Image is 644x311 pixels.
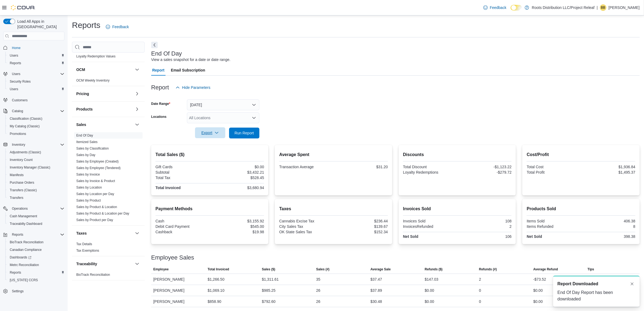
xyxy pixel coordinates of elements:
div: -$73.52 [533,276,546,283]
button: Sales [76,122,133,127]
button: Open list of options [252,116,256,120]
button: Operations [10,205,30,212]
span: BioTrack Reconciliation [76,273,110,277]
a: Transfers [8,195,25,201]
h2: Discounts [403,151,512,158]
span: Catalog [12,109,23,113]
button: Purchase Orders [5,179,67,186]
span: Users [12,72,20,76]
span: Reports [8,60,64,66]
span: Transfers [10,196,23,200]
div: $236.44 [335,219,388,223]
span: Transfers [8,195,64,201]
div: 0 [479,298,481,305]
span: Purchase Orders [10,180,34,185]
button: Dismiss toast [629,281,635,287]
span: Manifests [10,173,24,177]
h2: Cost/Profit [527,151,635,158]
div: $3,680.94 [211,186,264,190]
span: Home [10,44,64,51]
span: Email Subscription [171,65,205,76]
a: Loyalty Redemption Values [76,54,115,58]
span: Promotions [8,131,64,137]
a: Inventory Manager (Classic) [8,164,52,171]
a: Sales by Location per Day [76,192,114,196]
h2: Invoices Sold [403,206,512,212]
div: $792.60 [262,298,276,305]
button: Users [10,71,22,77]
span: Average Sale [371,267,391,271]
button: Inventory Count [5,156,67,164]
span: Customers [12,98,28,102]
div: 2 [458,224,512,229]
span: Settings [10,288,64,294]
span: Inventory Manager (Classic) [10,165,50,170]
span: Cash Management [8,213,64,219]
a: Tax Exemptions [76,249,99,252]
button: Taxes [134,230,140,237]
span: Classification (Classic) [10,116,42,121]
h2: Taxes [279,206,388,212]
a: Manifests [8,172,26,178]
div: 26 [316,298,321,305]
span: Employee [153,267,169,271]
div: $0.00 [533,287,543,294]
span: Users [10,87,18,91]
div: $1,936.84 [582,165,635,169]
a: Adjustments (Classic) [8,149,43,155]
span: Home [12,46,21,50]
button: Catalog [1,107,67,115]
div: Total Tax [156,176,209,180]
div: Taxes [72,241,145,256]
h1: Reports [72,20,100,31]
div: Loyalty Redemptions [403,170,456,174]
a: Classification (Classic) [8,115,45,122]
button: Run Report [229,128,259,138]
button: Pricing [134,90,140,97]
span: Tips [587,267,594,271]
span: Classification (Classic) [8,115,64,122]
a: Sales by Employee (Tendered) [76,166,121,170]
div: Items Sold [527,219,580,223]
a: Sales by Classification [76,147,109,150]
div: Total Cost [527,165,580,169]
div: 108 [458,219,512,223]
button: Security Roles [5,78,67,85]
div: $0.00 [425,287,434,294]
span: Reports [10,231,64,238]
span: BioTrack Reconciliation [10,240,44,244]
span: Operations [10,205,64,212]
a: Feedback [104,21,131,32]
div: Breyanna Bright [600,4,606,11]
button: [US_STATE] CCRS [5,276,67,284]
div: $147.03 [425,276,438,283]
div: Subtotal [156,170,209,174]
span: BB [601,4,605,11]
input: Dark Mode [511,5,522,11]
h3: OCM [76,67,85,72]
div: $37.47 [371,276,382,283]
a: Feedback [481,2,508,13]
strong: Total Invoiced [156,186,181,190]
span: End Of Day [76,133,93,138]
div: Items Refunded [527,224,580,229]
span: Sales by Product [76,198,101,203]
h3: Taxes [76,231,87,236]
div: 8 [582,224,635,229]
a: Sales by Product & Location per Day [76,212,129,215]
nav: Complex example [3,41,64,309]
button: BioTrack Reconciliation [5,238,67,246]
span: Adjustments (Classic) [10,150,41,154]
a: Promotions [8,131,28,137]
span: My Catalog (Classic) [10,124,40,128]
div: Cashback [156,230,209,234]
a: OCM Weekly Inventory [76,79,110,82]
div: $985.25 [262,287,276,294]
a: Sales by Invoice [76,173,100,176]
div: Loyalty [72,47,145,62]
